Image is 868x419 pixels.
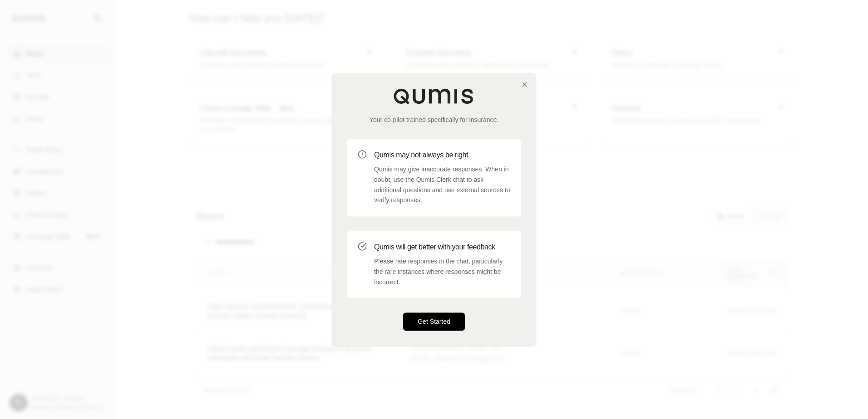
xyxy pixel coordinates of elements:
p: Your co-pilot trained specifically for insurance. [347,115,521,124]
h3: Qumis may not always be right [374,150,510,161]
h3: Qumis will get better with your feedback [374,242,510,253]
p: Qumis may give inaccurate responses. When in doubt, use the Qumis Clerk chat to ask additional qu... [374,164,510,205]
img: Qumis Logo [393,88,475,104]
button: Get Started [403,313,465,331]
p: Please rate responses in the chat, particularly the rare instances where responses might be incor... [374,256,510,287]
